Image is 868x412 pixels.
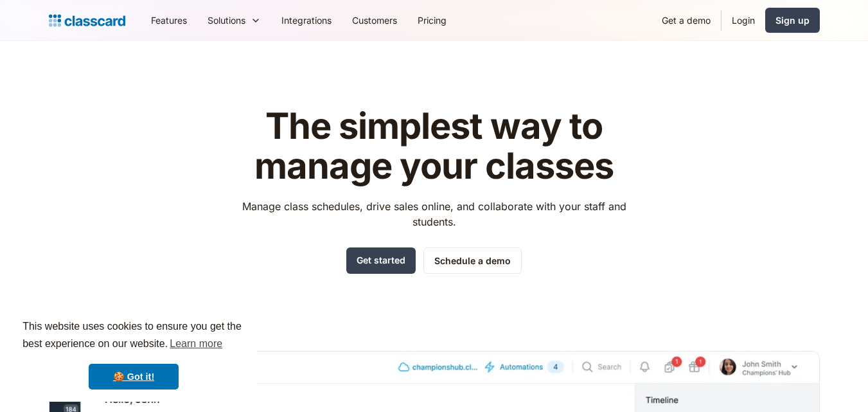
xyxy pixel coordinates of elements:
[271,6,342,35] a: Integrations
[141,6,197,35] a: Features
[208,13,245,27] div: Solutions
[346,247,416,274] a: Get started
[342,6,407,35] a: Customers
[22,319,245,354] span: This website uses cookies to ensure you get the best experience on our website.
[722,6,765,35] a: Login
[89,364,179,390] a: dismiss cookie message
[230,199,638,229] p: Manage class schedules, drive sales online, and collaborate with your staff and students.
[423,247,522,274] a: Schedule a demo
[168,334,224,354] a: learn more about cookies
[10,307,257,402] div: cookieconsent
[49,12,125,30] a: home
[775,13,810,27] div: Sign up
[407,6,457,35] a: Pricing
[651,6,721,35] a: Get a demo
[197,6,271,35] div: Solutions
[765,8,820,33] a: Sign up
[230,107,638,186] h1: The simplest way to manage your classes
